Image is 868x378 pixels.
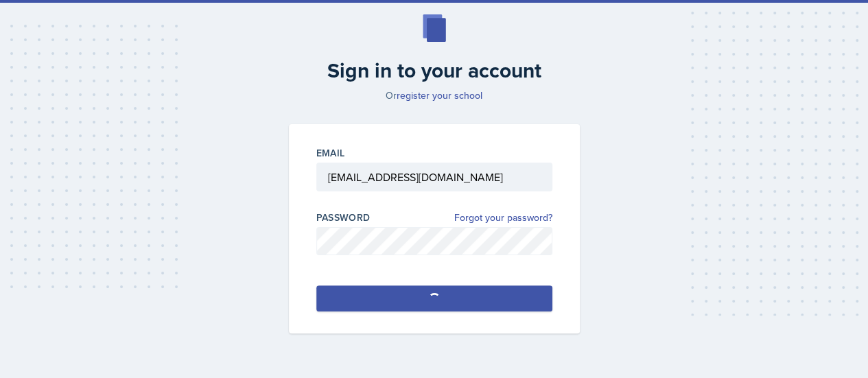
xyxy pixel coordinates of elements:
p: Or [281,88,588,102]
a: Forgot your password? [454,211,552,225]
a: register your school [397,88,482,102]
h2: Sign in to your account [281,58,588,83]
label: Email [316,146,345,160]
input: Email [316,163,552,191]
label: Password [316,211,371,224]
